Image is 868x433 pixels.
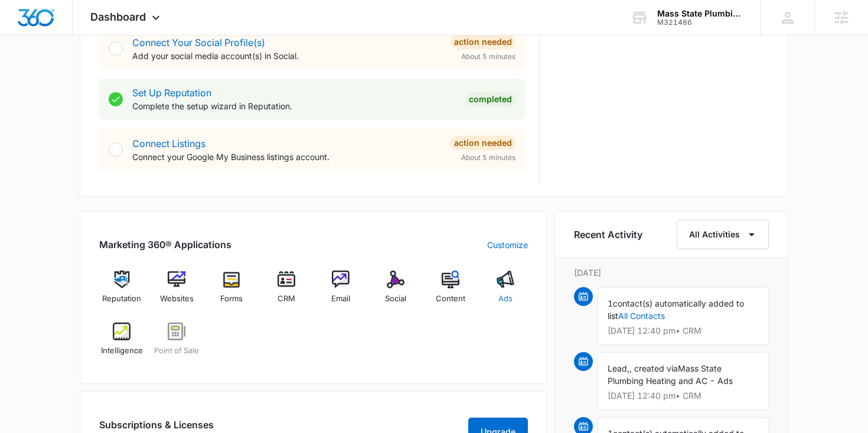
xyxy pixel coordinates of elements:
[385,293,406,305] span: Social
[90,11,146,23] span: Dashboard
[154,271,200,313] a: Websites
[101,345,143,357] span: Intelligence
[102,293,141,305] span: Reputation
[99,271,145,313] a: Reputation
[263,271,309,313] a: CRM
[132,50,441,62] p: Add your social media account(s) in Social.
[318,271,364,313] a: Email
[608,363,629,373] span: Lead,
[209,271,254,313] a: Forms
[677,220,769,249] button: All Activities
[487,239,528,251] a: Customize
[574,227,642,242] h6: Recent Activity
[132,87,211,99] a: Set Up Reputation
[99,237,231,252] h2: Marketing 360® Applications
[618,311,665,321] a: All Contacts
[657,9,743,18] div: account name
[132,151,441,163] p: Connect your Google My Business listings account.
[436,293,465,305] span: Content
[629,363,678,373] span: , created via
[657,18,743,27] div: account id
[428,271,474,313] a: Content
[574,266,769,279] p: [DATE]
[461,51,515,62] span: About 5 minutes
[608,327,759,335] p: [DATE] 12:40 pm • CRM
[373,271,419,313] a: Social
[465,92,515,106] div: Completed
[461,152,515,163] span: About 5 minutes
[154,323,200,365] a: Point of Sale
[132,37,265,48] a: Connect Your Social Profile(s)
[608,298,613,308] span: 1
[154,345,199,357] span: Point of Sale
[482,271,528,313] a: Ads
[608,298,744,321] span: contact(s) automatically added to list
[498,293,513,305] span: Ads
[608,392,759,400] p: [DATE] 12:40 pm • CRM
[451,35,515,49] div: Action Needed
[99,323,145,365] a: Intelligence
[278,293,295,305] span: CRM
[132,100,456,112] p: Complete the setup wizard in Reputation.
[451,136,515,150] div: Action Needed
[160,293,194,305] span: Websites
[331,293,350,305] span: Email
[132,138,205,149] a: Connect Listings
[220,293,243,305] span: Forms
